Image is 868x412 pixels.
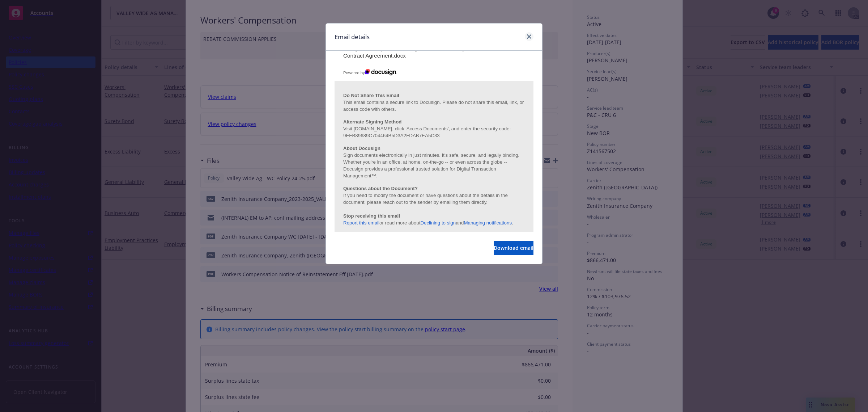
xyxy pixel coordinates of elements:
button: Download email [494,241,533,255]
span: Download email [494,244,533,251]
span: If you need to modify the document or have questions about the details in the document, please re... [343,193,508,219]
b: Stop receiving this email [343,213,400,219]
a: Managing notifications [464,220,512,226]
a: Report this email [343,220,379,226]
span: or read more about [379,220,420,226]
a: Declining to sign [420,220,456,226]
span: and [456,220,464,226]
span: Sign documents electronically in just minutes. It's safe, secure, and legally binding. Whether yo... [343,152,519,178]
span: Questions about the Document? [343,186,418,191]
